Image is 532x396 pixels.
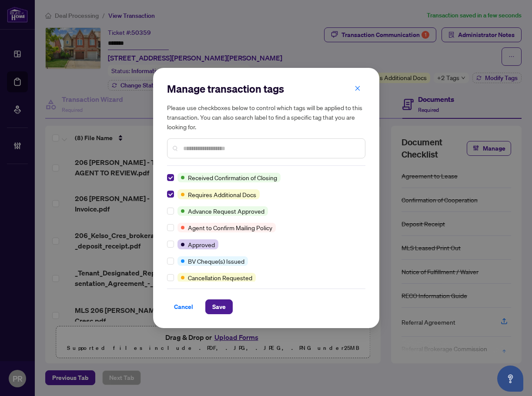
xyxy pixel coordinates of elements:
button: Save [205,299,233,314]
span: Advance Request Approved [188,206,264,216]
span: BV Cheque(s) Issued [188,256,244,266]
button: Cancel [167,299,200,314]
span: Approved [188,240,215,249]
span: close [355,85,361,91]
button: Open asap [497,366,523,392]
span: Cancel [174,300,193,314]
h2: Manage transaction tags [167,82,365,96]
span: Requires Additional Docs [188,190,256,199]
h5: Please use checkboxes below to control which tags will be applied to this transaction. You can al... [167,103,365,131]
span: Agent to Confirm Mailing Policy [188,223,272,232]
span: Save [212,300,226,314]
span: Received Confirmation of Closing [188,173,277,182]
span: Cancellation Requested [188,273,252,282]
